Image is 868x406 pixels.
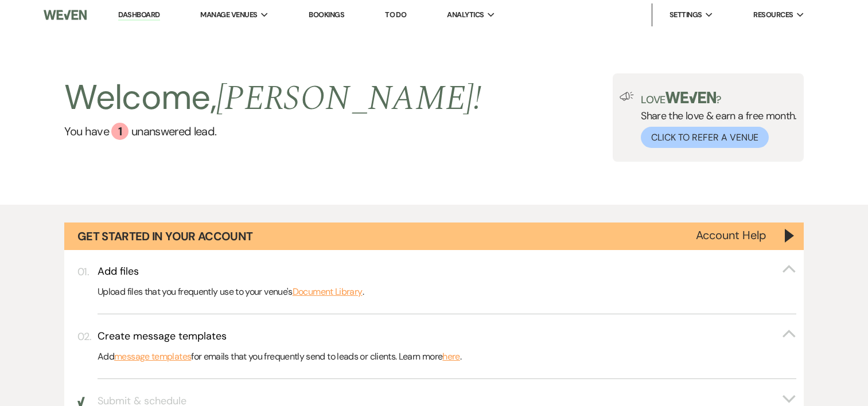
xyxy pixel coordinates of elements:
img: loud-speaker-illustration.svg [620,92,634,101]
img: weven-logo-green.svg [665,92,717,103]
div: Share the love & earn a free month. [634,92,797,148]
h3: Add files [98,264,139,279]
span: Resources [753,9,793,21]
a: Dashboard [118,10,159,21]
span: [PERSON_NAME] ! [216,72,481,125]
span: Analytics [447,9,484,21]
img: Weven Logo [44,3,87,27]
h2: Welcome, [64,73,481,123]
a: You have 1 unanswered lead. [64,123,481,140]
p: Upload files that you frequently use to your venue's . [98,284,796,299]
button: Create message templates [98,329,796,343]
a: Bookings [309,10,344,19]
p: Add for emails that you frequently send to leads or clients. Learn more . [98,349,796,364]
button: Click to Refer a Venue [641,127,769,148]
h1: Get Started in Your Account [77,228,253,244]
a: To Do [385,10,406,19]
button: Add files [98,264,796,279]
a: here [442,349,460,364]
button: Account Help [696,229,766,241]
a: Document Library [293,284,363,299]
a: message templates [114,349,191,364]
span: Manage Venues [200,9,257,21]
p: Love ? [641,92,797,105]
div: 1 [111,123,129,140]
h3: Create message templates [98,329,227,343]
span: Settings [670,9,702,21]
